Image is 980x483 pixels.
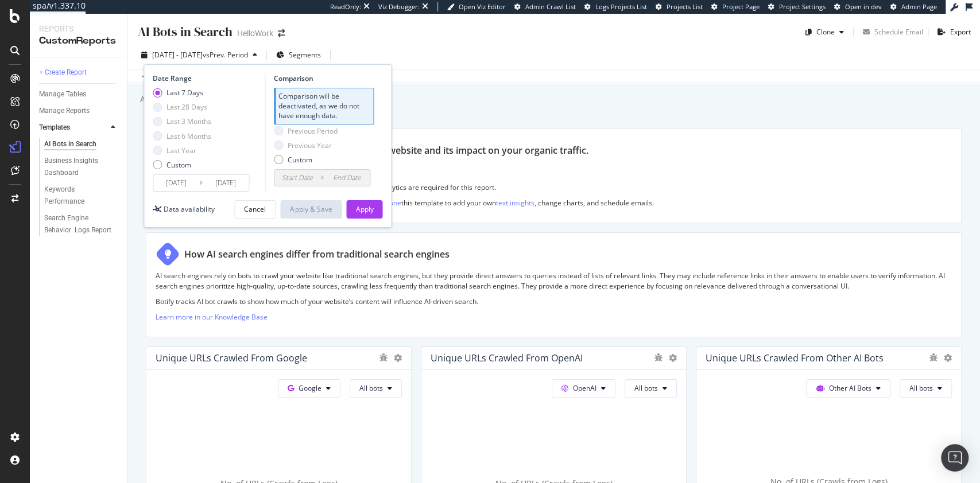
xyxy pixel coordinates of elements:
[39,67,119,79] a: + Create Report
[625,379,677,398] button: All bots
[203,175,249,191] input: End Date
[834,2,882,11] a: Open in dev
[845,2,882,11] span: Open in dev
[153,146,211,155] div: Last Year
[146,232,962,337] div: How AI search engines differ from traditional search enginesAI search engines rely on bots to cra...
[39,88,119,100] a: Manage Tables
[153,160,211,170] div: Custom
[346,200,382,219] button: Apply
[667,2,703,11] span: Projects List
[146,128,962,223] div: This report shows AI bot interaction with your website and its impact on your organic traffic.Gui...
[459,2,506,11] span: Open Viz Editor
[299,383,321,393] span: Google
[359,383,383,393] span: All bots
[44,155,110,179] div: Business Insights Dashboard
[355,204,373,214] div: Apply
[39,67,87,79] div: + Create Report
[431,352,583,364] div: Unique URLs Crawled from OpenAI
[274,73,374,83] div: Comparison
[496,198,534,208] a: text insights
[278,29,285,37] div: arrow-right-arrow-left
[44,184,109,208] div: Keywords Performance
[39,122,107,134] a: Templates
[779,2,826,11] span: Project Settings
[44,212,112,236] div: Search Engine Behavior: Logs Report
[39,105,90,117] div: Manage Reports
[166,131,211,141] div: Last 6 Months
[379,353,388,361] div: bug
[39,105,119,117] a: Manage Reports
[447,2,506,11] a: Open Viz Editor
[634,383,658,393] span: All bots
[324,170,370,186] input: End Date
[858,23,923,41] button: Schedule Email
[156,352,307,364] div: Unique URLs Crawled from Google
[44,212,119,236] a: Search Engine Behavior: Logs Report
[656,2,703,11] a: Projects List
[929,353,938,361] div: bug
[901,2,937,11] span: Admin Page
[44,138,119,150] a: AI Bots in Search
[274,170,320,186] input: Start Date
[39,122,70,134] div: Templates
[234,200,276,219] button: Cancel
[156,312,268,322] a: Learn more in our Knowledge Base
[330,2,361,11] div: ReadOnly:
[274,141,338,150] div: Previous Year
[378,2,420,11] div: Viz Debugger:
[595,2,647,11] span: Logs Projects List
[203,50,248,60] span: vs Prev. Period
[525,2,576,11] span: Admin Crawl List
[706,352,884,364] div: Unique URLs Crawled from Other AI Bots
[179,182,952,192] p: 🗂️ Your log data, , and third-party analytics are required for this report.
[768,2,826,11] a: Project Settings
[573,383,596,393] span: OpenAI
[350,379,402,398] button: All bots
[288,141,332,150] div: Previous Year
[711,2,760,11] a: Project Page
[909,383,933,393] span: All bots
[941,444,969,472] div: Open Intercom Messenger
[166,102,207,112] div: Last 28 Days
[166,116,211,126] div: Last 3 Months
[44,184,119,208] a: Keywords Performance
[274,155,338,165] div: Custom
[156,271,952,290] p: AI search engines rely on bots to crawl your website like traditional search engines, but they pr...
[289,50,321,60] span: Segments
[290,204,332,214] div: Apply & Save
[44,138,96,150] div: AI Bots in Search
[288,126,338,136] div: Previous Period
[153,102,211,112] div: Last 28 Days
[654,353,663,361] div: bug
[950,27,971,37] div: Export
[156,297,952,306] p: Botify tracks AI bot crawls to show how much of your website’s content will influence AI-driven s...
[552,379,615,398] button: OpenAI
[179,198,952,208] p: 🏗️ Change the period to look at longer trends, or this template to add your own , change charts, ...
[829,383,871,393] span: Other AI Bots
[933,23,971,41] button: Export
[139,94,231,105] div: Add a short description
[39,34,118,48] div: CustomReports
[280,200,342,219] button: Apply & Save
[184,248,450,261] div: How AI search engines differ from traditional search engines
[806,379,890,398] button: Other AI Bots
[166,160,191,170] div: Custom
[900,379,952,398] button: All bots
[278,379,340,398] button: Google
[272,46,326,64] button: Segments
[153,88,211,98] div: Last 7 Days
[153,175,199,191] input: Start Date
[44,155,119,179] a: Business Insights Dashboard
[137,23,233,41] div: AI Bots in Search
[514,2,576,11] a: Admin Crawl List
[874,27,923,37] div: Schedule Email
[153,73,262,83] div: Date Range
[137,46,262,64] button: [DATE] - [DATE]vsPrev. Period
[39,23,118,34] div: Reports
[384,198,401,208] a: clone
[801,23,849,41] button: Clone
[153,116,211,126] div: Last 3 Months
[164,204,215,214] div: Data availability
[288,155,312,165] div: Custom
[244,204,266,214] div: Cancel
